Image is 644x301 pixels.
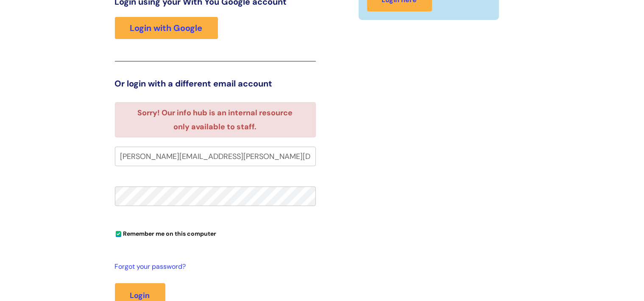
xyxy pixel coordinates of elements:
[115,78,316,89] h3: Or login with a different email account
[116,231,121,237] input: Remember me on this computer
[115,226,316,240] div: You can uncheck this option if you're logging in from a shared device
[130,106,301,134] li: Sorry! Our info hub is an internal resource only available to staff.
[115,261,312,273] a: Forgot your password?
[115,17,218,39] a: Login with Google
[115,228,217,237] label: Remember me on this computer
[115,147,316,166] input: Your e-mail address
